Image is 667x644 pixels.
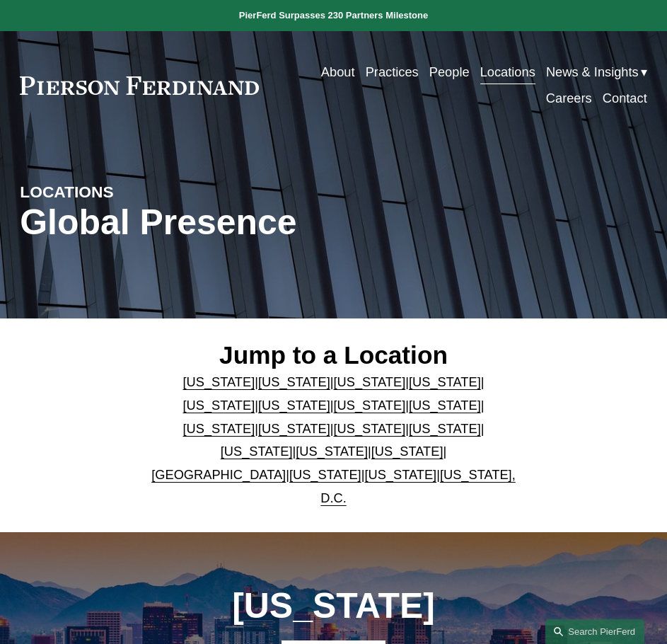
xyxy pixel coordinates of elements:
a: [US_STATE] [334,398,406,413]
h4: LOCATIONS [20,182,177,202]
a: [US_STATE] [296,444,368,459]
a: [US_STATE], D.C. [320,467,516,505]
h1: [US_STATE] [203,586,464,626]
h2: Jump to a Location [151,340,516,371]
a: [US_STATE] [258,421,330,436]
h1: Global Presence [20,202,438,243]
p: | | | | | | | | | | | | | | | | | | [151,371,516,510]
a: People [429,59,470,86]
a: folder dropdown [546,59,647,86]
a: [US_STATE] [409,398,481,413]
a: [GEOGRAPHIC_DATA] [151,467,286,482]
a: [US_STATE] [183,421,255,436]
a: [US_STATE] [221,444,293,459]
a: Careers [546,86,592,112]
a: [US_STATE] [409,374,481,389]
span: News & Insights [546,61,639,84]
a: Locations [480,59,535,86]
a: [US_STATE] [409,421,481,436]
a: [US_STATE] [289,467,361,482]
a: Contact [603,86,647,112]
a: [US_STATE] [258,374,330,389]
a: [US_STATE] [183,398,255,413]
a: [US_STATE] [364,467,436,482]
a: [US_STATE] [258,398,330,413]
a: [US_STATE] [371,444,443,459]
a: Practices [366,59,419,86]
a: Search this site [545,619,644,644]
a: [US_STATE] [183,374,255,389]
a: About [321,59,355,86]
a: [US_STATE] [334,421,406,436]
a: [US_STATE] [334,374,406,389]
